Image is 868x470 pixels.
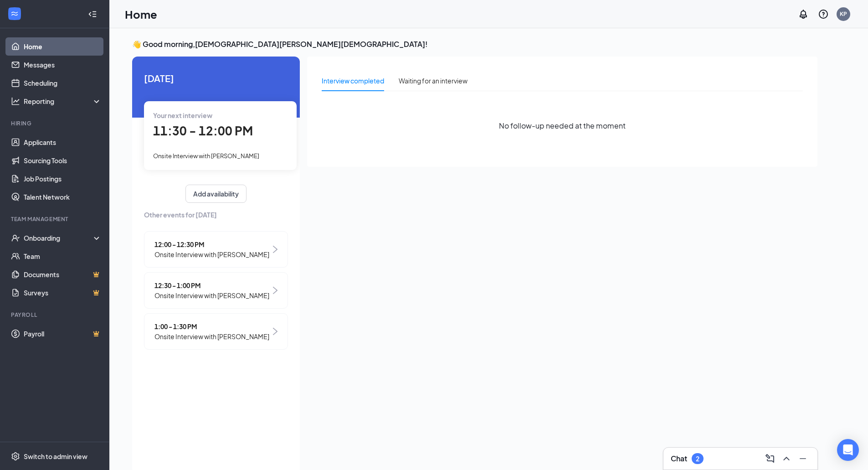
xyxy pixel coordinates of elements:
div: Open Intercom Messenger [837,439,859,461]
a: Job Postings [24,170,102,188]
svg: Minimize [797,453,808,464]
svg: WorkstreamLogo [10,9,19,18]
a: Team [24,247,102,265]
button: Minimize [796,451,810,466]
span: No follow-up needed at the moment [499,120,626,131]
a: Scheduling [24,74,102,92]
svg: QuestionInfo [818,9,829,20]
a: Sourcing Tools [24,151,102,170]
div: Onboarding [24,233,94,243]
a: Messages [24,56,102,74]
a: Talent Network [24,188,102,206]
svg: Notifications [798,9,809,20]
a: Applicants [24,133,102,151]
button: Add availability [185,185,247,203]
a: DocumentsCrown [24,265,102,284]
span: [DATE] [144,71,288,85]
span: Onsite Interview with [PERSON_NAME] [154,331,269,341]
h3: Chat [671,454,687,464]
a: SurveysCrown [24,284,102,302]
div: Interview completed [322,76,384,86]
button: ComposeMessage [763,451,777,466]
div: Team Management [11,215,100,223]
span: Your next interview [153,111,212,119]
svg: Collapse [88,10,97,19]
div: Hiring [11,119,100,127]
span: Onsite Interview with [PERSON_NAME] [153,152,259,160]
h1: Home [125,6,157,22]
div: Switch to admin view [24,452,87,461]
span: 12:30 - 1:00 PM [154,280,269,290]
svg: ComposeMessage [765,453,776,464]
svg: Settings [11,452,20,461]
span: 1:00 - 1:30 PM [154,321,269,331]
div: KP [840,10,847,18]
span: 12:00 - 12:30 PM [154,239,269,249]
button: ChevronUp [779,451,794,466]
svg: ChevronUp [781,453,792,464]
span: Other events for [DATE] [144,210,288,220]
span: Onsite Interview with [PERSON_NAME] [154,290,269,300]
svg: UserCheck [11,233,20,243]
div: 2 [696,455,699,463]
svg: Analysis [11,97,20,106]
a: PayrollCrown [24,325,102,343]
div: Reporting [24,97,102,106]
span: 11:30 - 12:00 PM [153,123,253,138]
div: Waiting for an interview [399,76,467,86]
a: Home [24,37,102,56]
h3: 👋 Good morning, [DEMOGRAPHIC_DATA][PERSON_NAME][DEMOGRAPHIC_DATA] ! [132,39,817,49]
span: Onsite Interview with [PERSON_NAME] [154,249,269,259]
div: Payroll [11,311,100,319]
